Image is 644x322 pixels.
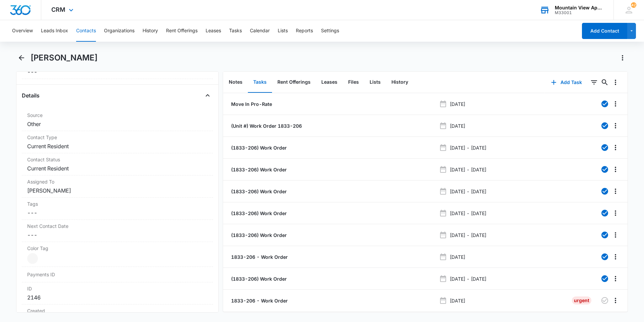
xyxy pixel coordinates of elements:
button: Organizations [104,20,135,42]
dd: --- [27,231,208,239]
button: Overflow Menu [610,295,621,306]
p: [DATE] [450,100,465,108]
dd: Other [27,120,208,128]
button: Notes [223,72,248,93]
div: notifications count [631,2,636,8]
button: Overflow Menu [610,98,621,109]
button: Overflow Menu [610,142,621,153]
a: (1833-206) Work Order [230,275,287,282]
a: (1833-206) Work Order [230,210,287,217]
label: Color Tag [27,245,208,252]
label: Contact Type [27,134,208,141]
button: Contacts [76,20,96,42]
button: Close [202,90,213,101]
button: Tasks [248,72,272,93]
div: Contact TypeCurrent Resident [22,131,213,153]
div: Assigned To[PERSON_NAME] [22,175,213,198]
label: Next Contact Date [27,223,208,230]
div: Color Tag [22,242,213,267]
button: Leases [206,20,221,42]
button: Search... [599,77,610,88]
button: Actions [617,52,628,63]
button: Rent Offerings [166,20,198,42]
button: Calendar [250,20,270,42]
span: 42 [631,2,636,8]
div: account id [555,10,604,15]
dd: Current Resident [27,164,208,172]
button: Overflow Menu [610,120,621,131]
dt: ID [27,285,208,292]
p: [DATE] - [DATE] [450,275,486,282]
button: Overview [12,20,33,42]
a: (1833-206) Work Order [230,232,287,239]
h4: Details [22,91,40,99]
button: Overflow Menu [610,186,621,197]
div: account name [555,5,604,10]
button: Rent Offerings [272,72,316,93]
dt: Created [27,307,208,314]
button: Overflow Menu [610,251,621,262]
a: (1833-206) Work Order [230,144,287,151]
label: Contact Status [27,156,208,163]
div: Urgent [572,296,591,305]
button: Leads Inbox [41,20,68,42]
button: Overflow Menu [610,164,621,175]
button: Add Task [544,74,589,90]
h1: [PERSON_NAME] [31,53,98,63]
button: Overflow Menu [610,273,621,284]
dd: Current Resident [27,142,208,150]
p: [DATE] [450,122,465,129]
p: [DATE] - [DATE] [450,144,486,151]
label: Tags [27,200,208,207]
dd: --- [27,68,208,76]
button: Lists [278,20,288,42]
span: CRM [51,6,65,13]
a: (Unit #) Work Order 1833-206 [230,122,302,129]
button: Back [16,52,26,63]
p: [DATE] - [DATE] [450,210,486,217]
div: Next Contact Date--- [22,220,213,242]
div: Tags--- [22,198,213,220]
button: Overflow Menu [610,230,621,240]
a: (1833-206) Work Order [230,166,287,173]
dt: Payments ID [27,271,72,278]
button: Tasks [229,20,242,42]
a: 1833-206 - Work Order [230,253,288,260]
dd: 2146 [27,293,208,301]
p: [DATE] - [DATE] [450,232,486,239]
a: 1833-206 - Work Order [230,297,288,304]
button: Lists [364,72,386,93]
button: Leases [316,72,343,93]
label: Source [27,112,208,119]
div: Contact StatusCurrent Resident [22,153,213,175]
button: History [143,20,158,42]
label: Assigned To [27,178,208,185]
button: Filters [589,77,599,88]
dd: --- [27,209,208,217]
button: Settings [321,20,339,42]
button: Files [343,72,364,93]
p: [DATE] - [DATE] [450,166,486,173]
button: Add Contact [582,23,627,39]
div: Payments ID [22,267,213,282]
p: [DATE] [450,297,465,304]
p: [DATE] - [DATE] [450,188,486,195]
a: (1833-206) Work Order [230,188,287,195]
div: SourceOther [22,109,213,131]
dd: [PERSON_NAME] [27,187,208,195]
div: ID2146 [22,282,213,305]
p: [DATE] [450,253,465,260]
button: Overflow Menu [610,77,621,88]
a: Move In Pro-Rate [230,100,272,108]
button: Reports [296,20,313,42]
